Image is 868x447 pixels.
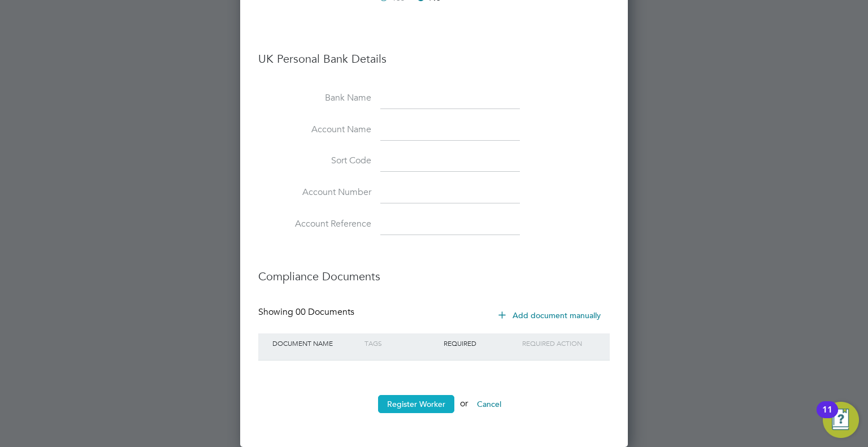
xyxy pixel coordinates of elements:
button: Cancel [468,395,510,413]
div: Document Name [270,333,362,353]
h3: Compliance Documents [258,258,610,284]
div: Showing [258,306,357,318]
label: Sort Code [258,155,371,167]
li: or [258,395,610,424]
label: Account Reference [258,218,371,230]
label: Account Name [258,124,371,136]
button: Add document manually [491,306,610,324]
div: Tags [362,333,441,353]
button: Open Resource Center, 11 new notifications [823,402,859,438]
div: 11 [822,410,832,424]
button: Register Worker [378,395,454,413]
div: Required Action [519,333,598,353]
span: 00 Documents [296,306,354,318]
label: Account Number [258,186,371,198]
h3: UK Personal Bank Details [258,40,610,66]
label: Bank Name [258,92,371,104]
div: Required [441,333,520,353]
